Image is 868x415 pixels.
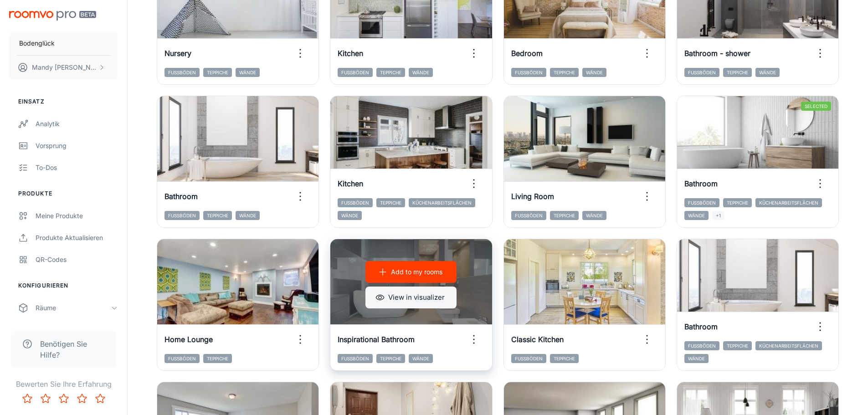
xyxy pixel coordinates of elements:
[91,389,109,408] button: Rate 5 star
[684,354,709,363] span: Wände
[376,354,405,363] span: Teppiche
[511,48,543,59] h6: Bedroom
[32,62,96,72] p: Mandy [PERSON_NAME]
[391,267,442,277] p: Add to my rooms
[36,233,118,243] div: Produkte aktualisieren
[164,68,200,77] span: Fußböden
[684,48,750,59] h6: Bathroom - shower
[723,341,752,350] span: Teppiche
[338,211,362,220] span: Wände
[511,354,546,363] span: Fußböden
[36,303,111,313] div: Räume
[338,354,373,363] span: Fußböden
[164,211,200,220] span: Fußböden
[376,68,405,77] span: Teppiche
[409,198,475,207] span: Küchenarbeitsflächen
[723,68,752,77] span: Teppiche
[684,321,718,332] h6: Bathroom
[511,334,564,345] h6: Classic Kitchen
[550,354,579,363] span: Teppiche
[164,334,213,345] h6: Home Lounge
[582,211,606,220] span: Wände
[365,287,457,308] button: View in visualizer
[511,211,546,220] span: Fußböden
[409,354,433,363] span: Wände
[338,68,373,77] span: Fußböden
[755,341,822,350] span: Küchenarbeitsflächen
[712,211,724,220] span: +1
[36,141,118,151] div: Vorsprung
[203,354,232,363] span: Teppiche
[365,261,457,283] button: Add to my rooms
[203,211,232,220] span: Teppiche
[338,334,415,345] h6: Inspirational Bathroom
[164,48,191,59] h6: Nursery
[511,68,546,77] span: Fußböden
[73,389,91,408] button: Rate 4 star
[684,68,719,77] span: Fußböden
[582,68,606,77] span: Wände
[684,211,709,220] span: Wände
[409,68,433,77] span: Wände
[338,48,363,59] h6: Kitchen
[36,211,118,221] div: Meine Produkte
[36,163,118,173] div: To-dos
[55,389,73,408] button: Rate 3 star
[338,178,363,189] h6: Kitchen
[338,198,373,207] span: Fußböden
[19,38,55,48] p: Bodenglück
[684,198,719,207] span: Fußböden
[203,68,232,77] span: Teppiche
[236,211,260,220] span: Wände
[7,379,120,389] p: Bewerten Sie Ihre Erfahrung
[755,198,822,207] span: Küchenarbeitsflächen
[9,11,96,20] img: Roomvo PRO Beta
[9,56,118,79] button: Mandy [PERSON_NAME]
[801,102,831,111] span: Selected
[550,68,579,77] span: Teppiche
[684,178,718,189] h6: Bathroom
[18,389,36,408] button: Rate 1 star
[723,198,752,207] span: Teppiche
[684,341,719,350] span: Fußböden
[236,68,260,77] span: Wände
[36,389,55,408] button: Rate 2 star
[164,354,200,363] span: Fußböden
[164,191,198,202] h6: Bathroom
[550,211,579,220] span: Teppiche
[9,31,118,55] button: Bodenglück
[36,119,118,129] div: Analytik
[511,191,554,202] h6: Living Room
[36,255,118,265] div: QR-Codes
[755,68,780,77] span: Wände
[40,338,105,360] span: Benötigen Sie Hilfe?
[376,198,405,207] span: Teppiche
